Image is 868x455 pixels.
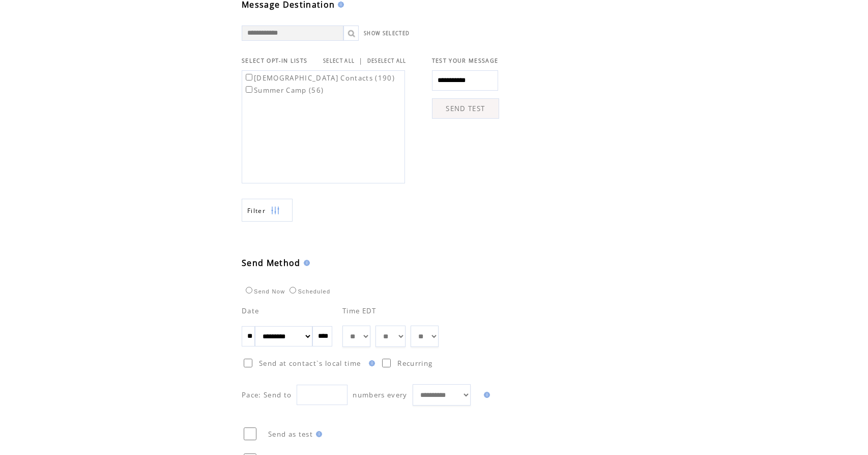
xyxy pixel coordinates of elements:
[244,73,395,83] label: [DEMOGRAPHIC_DATA] Contacts (190)
[342,306,377,315] span: Time EDT
[242,257,301,269] span: Send Method
[246,86,252,93] input: Summer Camp (56)
[259,359,361,368] span: Send at contact`s local time
[247,206,266,215] span: Show filters
[242,57,307,64] span: SELECT OPT-IN LISTS
[432,57,499,64] span: TEST YOUR MESSAGE
[242,390,292,399] span: Pace: Send to
[301,260,310,266] img: help.gif
[367,58,407,64] a: DESELECT ALL
[397,359,432,368] span: Recurring
[364,30,410,37] a: SHOW SELECTED
[313,431,322,437] img: help.gif
[353,390,407,399] span: numbers every
[290,287,296,293] input: Scheduled
[335,2,344,8] img: help.gif
[366,360,375,366] img: help.gif
[242,306,259,315] span: Date
[244,86,324,95] label: Summer Camp (56)
[242,199,293,222] a: Filter
[268,430,313,439] span: Send as test
[271,199,280,222] img: filters.png
[323,58,355,64] a: SELECT ALL
[481,392,490,398] img: help.gif
[432,98,499,119] a: SEND TEST
[243,288,285,295] label: Send Now
[287,288,330,295] label: Scheduled
[246,287,252,293] input: Send Now
[359,56,363,65] span: |
[246,74,252,81] input: [DEMOGRAPHIC_DATA] Contacts (190)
